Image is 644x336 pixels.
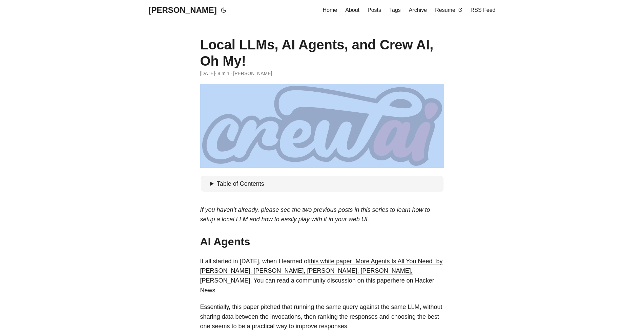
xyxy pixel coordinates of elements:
p: It all started in [DATE], when I learned of . You can read a community discussion on this paper . [200,256,444,295]
em: If you haven’t already, please see the two previous posts in this series to learn how to setup a ... [200,206,430,223]
span: RSS Feed [471,7,496,13]
h1: Local LLMs, AI Agents, and Crew AI, Oh My! [200,37,444,69]
a: this white paper “More Agents Is All You Need” by [PERSON_NAME], [PERSON_NAME], [PERSON_NAME], [P... [200,258,443,284]
h2: AI Agents [200,235,444,248]
span: Posts [368,7,381,13]
div: · 8 min · [PERSON_NAME] [200,70,444,77]
span: Archive [409,7,427,13]
span: 2024-04-19 01:23:12 -0400 -0400 [200,70,215,77]
p: Essentially, this paper pitched that running the same query against the same LLM, without sharing... [200,302,444,331]
a: here on Hacker News [200,277,434,294]
span: Table of Contents [217,180,264,187]
span: Tags [389,7,401,13]
span: Home [323,7,337,13]
span: Resume [435,7,455,13]
summary: Table of Contents [210,179,441,189]
span: About [345,7,359,13]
